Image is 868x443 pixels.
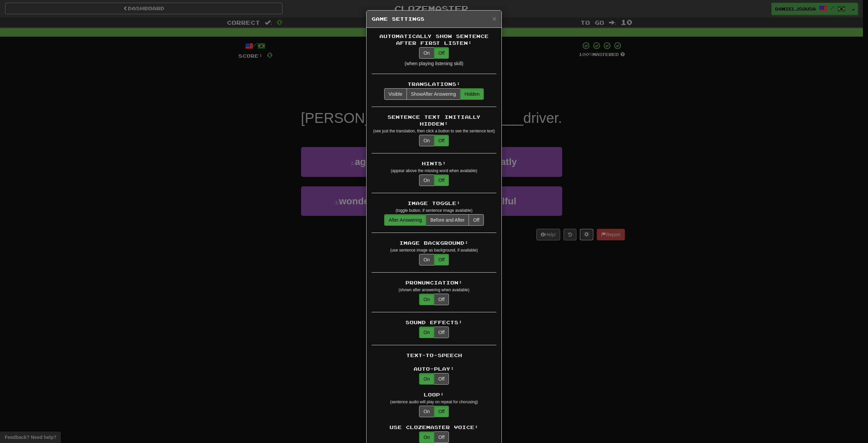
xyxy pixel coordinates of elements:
div: Text-to-speech auto-play [419,373,449,385]
button: Off [434,431,449,443]
span: After Answering [411,91,456,97]
div: translations [384,214,484,226]
button: Off [434,254,449,265]
button: On [419,254,434,265]
button: Off [434,373,449,385]
div: Sentence Text Initially Hidden: [372,114,496,127]
small: (use sentence image as background, if available) [390,248,478,253]
div: Sound Effects: [372,319,496,326]
button: On [419,294,434,305]
button: Visible [384,88,407,100]
button: Before and After [426,214,469,226]
button: Off [434,47,449,59]
button: On [419,373,434,385]
span: × [492,15,496,22]
button: Off [434,174,449,186]
button: On [419,135,434,146]
button: Hidden [460,88,484,100]
div: Translations: [372,81,496,88]
div: Auto-Play: [372,366,496,372]
button: Off [434,406,449,417]
button: Off [434,327,449,338]
button: On [419,327,434,338]
div: Text-to-Speech [372,352,496,359]
div: Loop: [372,391,496,398]
small: (shown after answering when available) [399,288,470,292]
button: After Answering [384,214,426,226]
div: Automatically Show Sentence After First Listen: [372,33,496,47]
div: translations [419,254,449,265]
div: Use Clozemaster text-to-speech [419,431,449,443]
div: translations [384,88,484,100]
h5: Game Settings [372,16,496,22]
div: (when playing listening skill) [372,60,496,67]
button: Off [434,294,449,305]
button: On [419,431,434,443]
button: On [419,47,434,59]
div: Text-to-speech looping [419,406,449,417]
small: (sentence audio will play on repeat for chorusing) [390,400,478,404]
small: (toggle button, if sentence image available) [396,208,473,213]
button: On [419,174,434,186]
div: Use Clozemaster Voice: [372,424,496,431]
button: On [419,406,434,417]
small: (appear above the missing word when available) [391,168,477,173]
small: (see just the translation, then click a button to see the sentence text) [373,129,495,133]
div: Hints: [372,160,496,167]
button: Off [469,214,484,226]
span: Show [411,91,423,97]
button: Close [492,15,496,22]
div: Image Toggle: [372,200,496,207]
button: Off [434,135,449,146]
div: Image Background: [372,240,496,246]
div: Pronunciation: [372,279,496,286]
button: ShowAfter Answering [407,88,460,100]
